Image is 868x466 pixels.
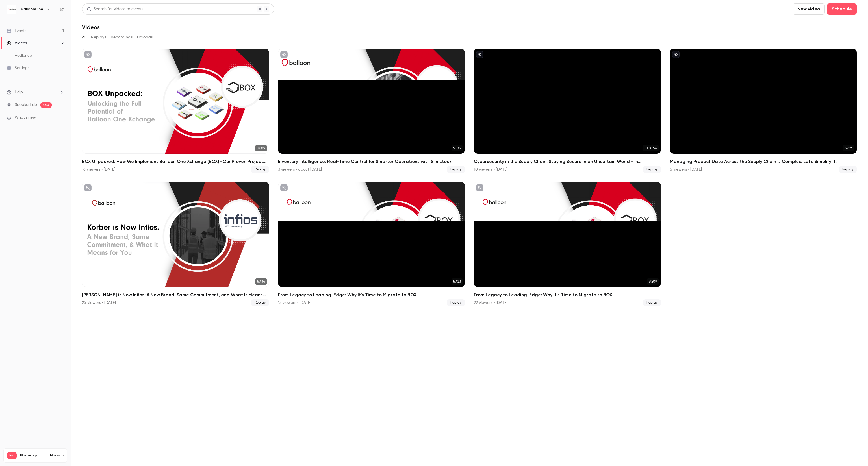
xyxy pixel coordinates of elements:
[474,291,661,298] h2: From Legacy to Leading-Edge: Why It's Time to Migrate to BOX
[87,6,143,12] div: Search for videos or events
[278,182,465,306] li: From Legacy to Leading-Edge: Why It's Time to Migrate to BOX
[15,115,36,121] span: What's new
[827,3,857,15] button: Schedule
[7,452,17,459] span: Pro
[278,49,465,173] a: 51:35Inventory Intelligence: Real-Time Control for Smarter Operations with Slimstock3 viewers • a...
[474,167,507,172] div: 10 viewers • [DATE]
[15,89,23,95] span: Help
[82,291,269,298] h2: [PERSON_NAME] is Now Infios: A New Brand, Same Commitment, and What It Means for You.
[793,3,825,15] button: New video
[447,166,465,173] span: Replay
[452,145,463,151] span: 51:35
[82,49,857,306] ul: Videos
[255,145,267,151] span: 18:09
[57,115,64,120] iframe: Noticeable Trigger
[82,300,116,306] div: 25 viewers • [DATE]
[82,33,86,42] button: All
[40,102,52,108] span: new
[670,158,857,165] h2: Managing Product Data Across the Supply Chain Is Complex. Let’s Simplify It.
[670,49,857,173] a: 57:24Managing Product Data Across the Supply Chain Is Complex. Let’s Simplify It.5 viewers • [DAT...
[843,145,854,151] span: 57:24
[255,278,267,285] span: 57:34
[476,51,483,58] button: unpublished
[7,40,27,46] div: Videos
[474,158,661,165] h2: Cybersecurity in the Supply Chain: Staying Secure in an Uncertain World - In partnership with BSI
[20,453,47,458] span: Plan usage
[278,158,465,165] h2: Inventory Intelligence: Real-Time Control for Smarter Operations with Slimstock
[7,65,29,71] div: Settings
[251,299,269,306] span: Replay
[474,49,661,173] a: 01:01:54Cybersecurity in the Supply Chain: Staying Secure in an Uncertain World - In partnership ...
[7,89,64,95] li: help-dropdown-opener
[447,299,465,306] span: Replay
[643,299,661,306] span: Replay
[476,184,483,191] button: unpublished
[7,28,26,34] div: Events
[643,145,659,151] span: 01:01:54
[839,166,857,173] span: Replay
[137,33,153,42] button: Uploads
[278,291,465,298] h2: From Legacy to Leading-Edge: Why It's Time to Migrate to BOX
[7,5,16,14] img: BalloonOne
[82,49,269,173] li: BOX Unpacked: How We Implement Balloon One Xchange (BOX)—Our Proven Project Methodology
[474,300,507,306] div: 22 viewers • [DATE]
[84,184,92,191] button: unpublished
[15,102,37,108] a: SpeakerHub
[280,184,288,191] button: unpublished
[643,166,661,173] span: Replay
[7,53,32,58] div: Audience
[91,33,106,42] button: Replays
[278,167,322,172] div: 3 viewers • about [DATE]
[278,182,465,306] a: 57:23From Legacy to Leading-Edge: Why It's Time to Migrate to BOX13 viewers • [DATE]Replay
[474,182,661,306] a: 39:09From Legacy to Leading-Edge: Why It's Time to Migrate to BOX22 viewers • [DATE]Replay
[670,49,857,173] li: Managing Product Data Across the Supply Chain Is Complex. Let’s Simplify It.
[84,51,92,58] button: unpublished
[82,3,857,463] section: Videos
[474,49,661,173] li: Cybersecurity in the Supply Chain: Staying Secure in an Uncertain World - In partnership with BSI
[670,167,702,172] div: 5 viewers • [DATE]
[21,6,43,12] h6: BalloonOne
[251,166,269,173] span: Replay
[82,182,269,306] li: Korber is Now Infios: A New Brand, Same Commitment, and What It Means for You.
[82,158,269,165] h2: BOX Unpacked: How We Implement Balloon One Xchange (BOX)—Our Proven Project Methodology
[278,300,311,306] div: 13 viewers • [DATE]
[50,453,64,458] a: Manage
[278,49,465,173] li: Inventory Intelligence: Real-Time Control for Smarter Operations with Slimstock
[647,278,659,285] span: 39:09
[452,278,463,285] span: 57:23
[82,167,115,172] div: 16 viewers • [DATE]
[111,33,133,42] button: Recordings
[82,49,269,173] a: 18:09BOX Unpacked: How We Implement Balloon One Xchange (BOX)—Our Proven Project Methodology16 vi...
[474,182,661,306] li: From Legacy to Leading-Edge: Why It's Time to Migrate to BOX
[280,51,288,58] button: unpublished
[82,182,269,306] a: 57:34[PERSON_NAME] is Now Infios: A New Brand, Same Commitment, and What It Means for You.25 view...
[82,24,100,31] h1: Videos
[672,51,680,58] button: unpublished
